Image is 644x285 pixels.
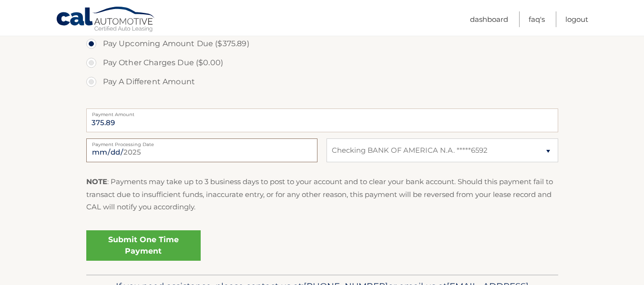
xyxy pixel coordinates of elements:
[470,11,508,27] a: Dashboard
[565,11,588,27] a: Logout
[86,53,558,72] label: Pay Other Charges Due ($0.00)
[529,11,545,27] a: FAQ's
[86,34,558,53] label: Pay Upcoming Amount Due ($375.89)
[86,108,558,132] input: Payment Amount
[86,176,558,213] p: : Payments may take up to 3 business days to post to your account and to clear your bank account....
[86,108,558,116] label: Payment Amount
[86,138,317,146] label: Payment Processing Date
[86,138,317,162] input: Payment Date
[56,6,156,34] a: Cal Automotive
[86,177,107,186] strong: NOTE
[86,230,201,261] a: Submit One Time Payment
[86,72,558,91] label: Pay A Different Amount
